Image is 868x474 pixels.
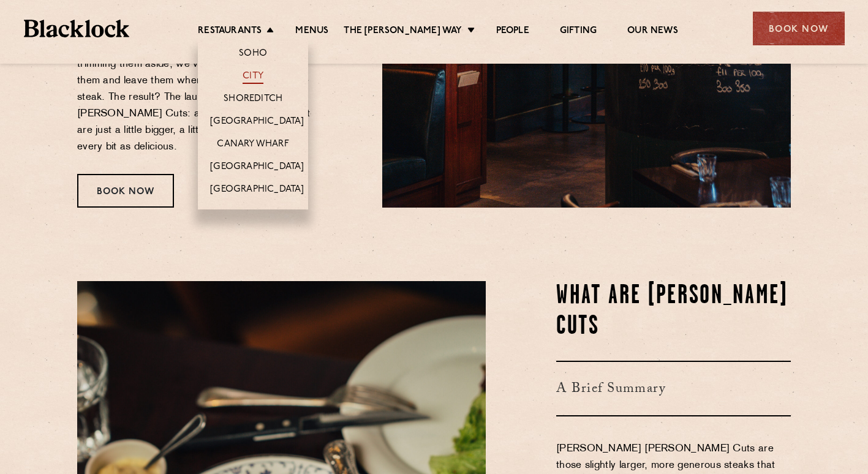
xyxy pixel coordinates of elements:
[344,25,462,39] a: The [PERSON_NAME] Way
[295,25,328,39] a: Menus
[210,116,304,129] a: [GEOGRAPHIC_DATA]
[556,361,791,416] h3: A Brief Summary
[243,70,263,84] a: City
[496,25,529,39] a: People
[753,12,845,45] div: Book Now
[24,20,130,37] img: BL_Textured_Logo-footer-cropped.svg
[210,184,304,197] a: [GEOGRAPHIC_DATA]
[556,281,791,342] h2: What Are [PERSON_NAME] Cuts
[210,161,304,175] a: [GEOGRAPHIC_DATA]
[627,25,678,39] a: Our News
[224,93,282,107] a: Shoreditch
[198,25,262,39] a: Restaurants
[77,174,174,208] div: Book Now
[560,25,597,39] a: Gifting
[239,48,267,61] a: Soho
[217,138,289,152] a: Canary Wharf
